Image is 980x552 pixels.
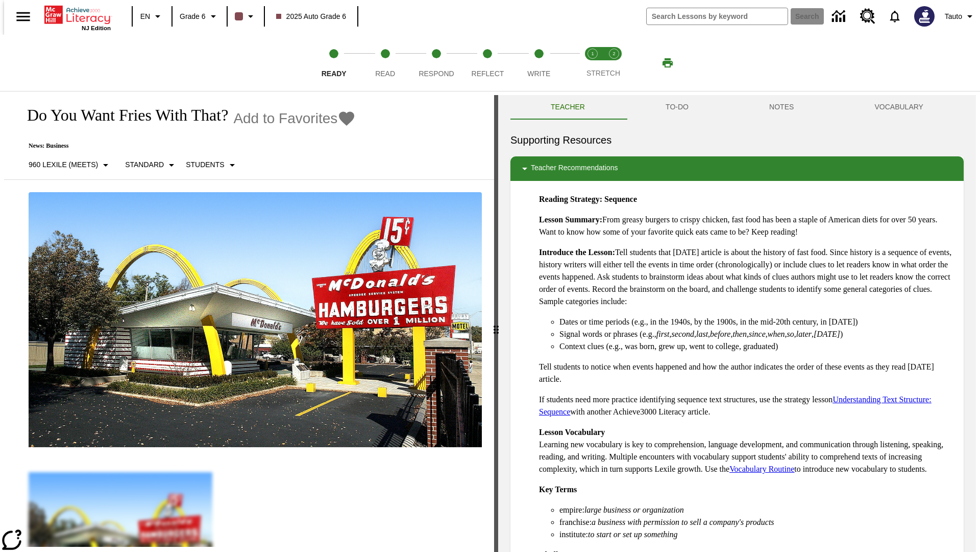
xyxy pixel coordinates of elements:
span: Add to Favorites [233,110,337,127]
p: Tell students to notice when events happened and how the author indicates the order of these even... [539,361,955,385]
li: franchise: [559,516,955,528]
div: Instructional Panel Tabs [510,95,964,120]
button: Open side menu [8,2,38,32]
button: Respond step 3 of 5 [407,35,466,91]
button: Grade: Grade 6, Select a grade [176,7,224,26]
span: Read [375,70,395,78]
button: VOCABULARY [834,95,964,120]
li: institute: [559,528,955,541]
strong: Lesson Vocabulary [539,428,605,436]
input: search field [647,8,788,25]
button: Scaffolds, Standard [121,156,182,174]
p: If students need more practice identifying sequence text structures, use the strategy lesson with... [539,394,955,418]
span: Ready [322,70,347,78]
p: Learning new vocabulary is key to comprehension, language development, and communication through ... [539,426,955,475]
h1: Do You Want Fries With That? [16,106,228,125]
em: second [672,330,694,338]
a: Notifications [881,3,908,30]
em: to start or set up something [588,530,678,539]
p: Teacher Recommendations [531,163,618,175]
text: 1 [591,51,594,56]
span: Grade 6 [180,11,206,22]
a: Understanding Text Structure: Sequence [539,395,932,416]
a: Data Center [826,3,854,31]
button: Read step 2 of 5 [355,35,414,91]
button: NOTES [729,95,834,120]
span: Tauto [945,11,962,22]
button: Stretch Respond step 2 of 2 [599,35,629,91]
p: Tell students that [DATE] article is about the history of fast food. Since history is a sequence ... [539,246,955,308]
strong: Sequence [604,195,637,203]
h6: Supporting Resources [510,132,964,148]
span: NJ Edition [82,25,111,31]
p: News: Business [16,142,356,150]
img: Avatar [914,6,935,27]
em: a business with permission to sell a company's products [592,518,774,526]
span: Respond [419,70,454,78]
div: reading [4,95,494,547]
em: then [732,330,747,338]
span: 2025 Auto Grade 6 [276,11,347,22]
button: Ready step 1 of 5 [304,35,363,91]
em: large business or organization [584,505,684,514]
em: when [768,330,785,338]
li: Signal words or phrases (e.g., , , , , , , , , , ) [559,328,955,340]
li: empire: [559,504,955,516]
button: Stretch Read step 1 of 2 [578,35,607,91]
p: From greasy burgers to crispy chicken, fast food has been a staple of American diets for over 50 ... [539,214,955,238]
img: One of the first McDonald's stores, with the iconic red sign and golden arches. [29,192,482,448]
strong: Introduce the Lesson: [539,248,615,257]
button: Add to Favorites - Do You Want Fries With That? [233,109,356,127]
em: later [796,330,812,338]
span: Write [527,70,550,78]
p: Students [186,159,224,170]
strong: Lesson Summary: [539,215,602,224]
button: Select Student [182,156,242,174]
em: first [656,330,670,338]
button: Select Lexile, 960 Lexile (Meets) [24,156,116,174]
li: Context clues (e.g., was born, grew up, went to college, graduated) [559,340,955,353]
span: Reflect [472,70,504,78]
button: Profile/Settings [941,7,980,26]
button: Class color is dark brown. Change class color [231,7,261,26]
strong: Key Terms [539,485,577,494]
button: Language: EN, Select a language [136,7,168,26]
a: Vocabulary Routine [729,465,794,473]
p: 960 Lexile (Meets) [29,159,98,170]
button: Reflect step 4 of 5 [458,35,517,91]
a: Resource Center, Will open in new tab [854,3,881,30]
span: STRETCH [586,69,620,77]
p: Standard [125,159,164,170]
div: activity [498,95,976,552]
em: last [696,330,708,338]
em: before [710,330,730,338]
strong: Reading Strategy: [539,195,602,203]
text: 2 [612,51,615,56]
em: [DATE] [814,330,840,338]
button: Print [651,54,684,72]
button: Write step 5 of 5 [509,35,569,91]
button: Select a new avatar [908,3,941,30]
li: Dates or time periods (e.g., in the 1940s, by the 1900s, in the mid-20th century, in [DATE]) [559,316,955,328]
button: Teacher [510,95,625,120]
div: Press Enter or Spacebar and then press right and left arrow keys to move the slider [494,95,498,552]
div: Teacher Recommendations [510,156,964,181]
span: EN [140,11,150,22]
em: so [787,330,794,338]
em: since [749,330,766,338]
button: TO-DO [625,95,729,120]
div: Home [44,4,111,31]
